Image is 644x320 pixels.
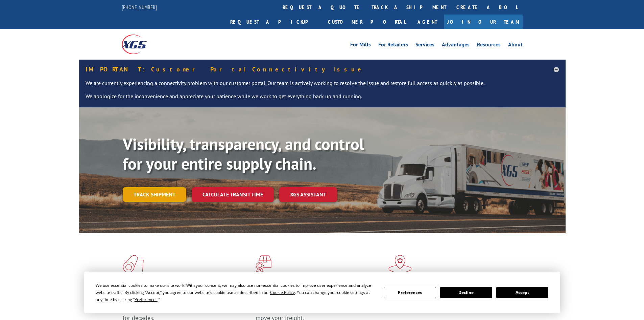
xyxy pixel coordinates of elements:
[135,297,158,302] span: Preferences
[123,187,186,201] a: Track shipment
[442,42,470,49] a: Advantages
[192,187,274,202] a: Calculate transit time
[86,92,559,101] p: We apologize for the inconvenience and appreciate your patience while we work to get everything b...
[508,42,523,49] a: About
[225,15,323,29] a: Request a pickup
[415,42,434,49] a: Services
[122,4,157,10] a: [PHONE_NUMBER]
[411,15,444,29] a: Agent
[270,290,295,295] span: Cookie Policy
[477,42,501,49] a: Resources
[256,255,271,273] img: xgs-icon-focused-on-flooring-red
[123,133,364,174] b: Visibility, transparency, and control for your entire supply chain.
[388,298,513,314] span: Our agile distribution network gives you nationwide inventory management on demand.
[350,42,371,49] a: For Mills
[123,255,144,273] img: xgs-icon-total-supply-chain-intelligence-red
[84,272,560,313] div: Cookie Consent Prompt
[388,255,412,273] img: xgs-icon-flagship-distribution-model-red
[440,287,492,298] button: Decline
[384,287,436,298] button: Preferences
[86,66,559,72] h5: IMPORTANT: Customer Portal Connectivity Issue
[323,15,411,29] a: Customer Portal
[378,42,408,49] a: For Retailers
[496,287,548,298] button: Accept
[86,79,559,93] p: We are currently experiencing a connectivity problem with our customer portal. Our team is active...
[444,15,523,29] a: Join Our Team
[96,282,376,303] div: We use essential cookies to make our site work. With your consent, we may also use non-essential ...
[279,187,337,202] a: XGS ASSISTANT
